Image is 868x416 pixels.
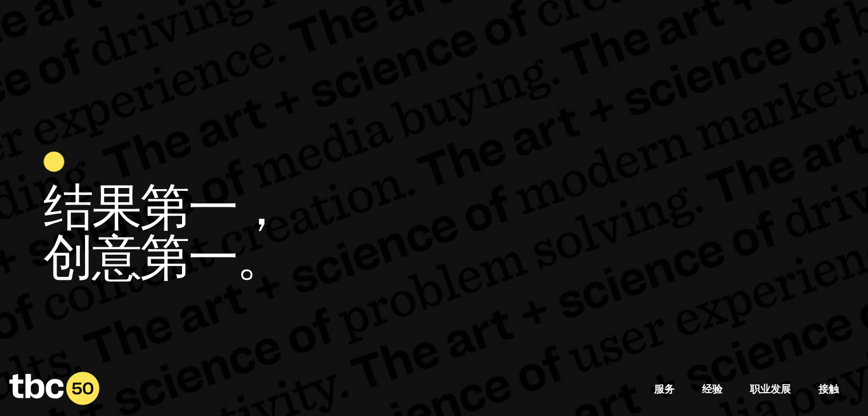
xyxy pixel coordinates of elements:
[9,397,99,409] a: 家
[43,238,285,288] font: 创意第一。
[702,384,722,395] font: 经验
[43,181,285,235] font: 结果第一，
[818,384,839,395] font: 接触
[654,384,675,395] font: 服务
[750,384,791,397] a: 职业发展
[818,384,839,397] a: 接触
[702,384,722,397] a: 经验
[654,384,675,397] a: 服务
[750,384,791,395] font: 职业发展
